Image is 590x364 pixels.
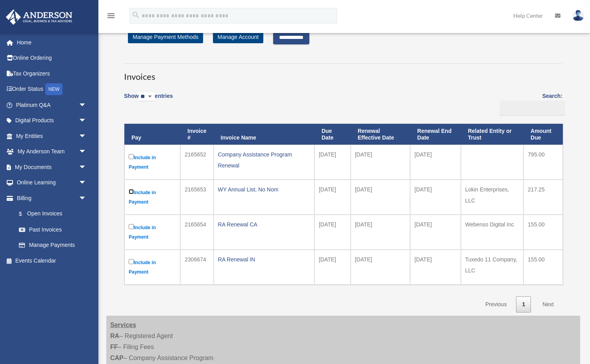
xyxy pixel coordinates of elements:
a: Digital Productsarrow_drop_down [6,113,98,129]
a: Events Calendar [6,253,98,268]
input: Include in Payment [129,189,134,194]
th: Related Entity or Trust: activate to sort column ascending [461,124,523,145]
div: RA Renewal IN [218,254,310,265]
a: Tax Organizers [6,66,98,81]
th: Due Date: activate to sort column ascending [314,124,351,145]
label: Include in Payment [129,153,176,172]
td: [DATE] [314,215,351,250]
td: [DATE] [314,250,351,285]
span: arrow_drop_down [79,175,94,191]
i: menu [106,11,116,20]
div: RA Renewal CA [218,219,310,230]
span: arrow_drop_down [79,128,94,144]
strong: RA [110,333,119,339]
a: Platinum Q&Aarrow_drop_down [6,97,98,113]
select: Showentries [139,92,155,101]
span: arrow_drop_down [79,190,94,206]
a: menu [106,14,116,20]
label: Show entries [124,91,173,109]
td: Tuxedo 11 Company, LLC [461,250,523,285]
td: Lokin Enterprises, LLC [461,180,523,215]
label: Include in Payment [129,257,176,277]
i: search [131,11,140,19]
td: [DATE] [351,215,410,250]
td: 155.00 [523,250,563,285]
label: Search: [497,91,562,116]
label: Include in Payment [129,188,176,207]
td: 795.00 [523,145,563,180]
strong: FF [110,344,118,350]
strong: Services [110,322,136,328]
td: [DATE] [351,250,410,285]
a: Previous [479,296,512,313]
input: Include in Payment [129,259,134,264]
img: User Pic [572,10,584,21]
a: Home [6,35,98,50]
input: Include in Payment [129,224,134,229]
a: 1 [516,296,531,313]
td: [DATE] [410,180,461,215]
a: Billingarrow_drop_down [6,190,94,206]
a: Online Learningarrow_drop_down [6,175,98,191]
span: arrow_drop_down [79,159,94,175]
label: Include in Payment [129,222,176,242]
td: 2165652 [180,145,213,180]
a: My Documentsarrow_drop_down [6,159,98,175]
a: My Anderson Teamarrow_drop_down [6,144,98,160]
td: [DATE] [410,145,461,180]
img: Anderson Advisors Platinum Portal [4,9,75,25]
th: Renewal End Date: activate to sort column ascending [410,124,461,145]
a: Online Ordering [6,50,98,66]
strong: CAP [110,355,124,361]
h3: Invoices [124,63,562,83]
td: [DATE] [351,180,410,215]
input: Include in Payment [129,154,134,159]
td: Webenso Digital Inc [461,215,523,250]
td: 2165653 [180,180,213,215]
td: 217.25 [523,180,563,215]
a: Manage Account [213,31,263,43]
th: Invoice Name: activate to sort column ascending [214,124,314,145]
td: 2165654 [180,215,213,250]
a: Past Invoices [11,222,94,237]
a: Next [536,296,560,313]
td: 155.00 [523,215,563,250]
a: Manage Payment Methods [128,31,203,43]
a: Manage Payments [11,237,94,253]
th: Pay: activate to sort column descending [124,124,180,145]
a: My Entitiesarrow_drop_down [6,128,98,144]
a: $Open Invoices [11,206,91,222]
td: [DATE] [314,145,351,180]
td: [DATE] [410,250,461,285]
a: Order StatusNEW [6,81,98,97]
th: Invoice #: activate to sort column ascending [180,124,213,145]
div: Company Assistance Program Renewal [218,149,310,171]
th: Amount Due: activate to sort column ascending [523,124,563,145]
span: arrow_drop_down [79,113,94,129]
div: NEW [45,83,63,95]
input: Search: [499,101,565,116]
td: [DATE] [351,145,410,180]
td: [DATE] [314,180,351,215]
div: WY Annual List, No Nom [218,184,310,195]
span: $ [23,209,27,219]
th: Renewal Effective Date: activate to sort column ascending [351,124,410,145]
td: 2306674 [180,250,213,285]
span: arrow_drop_down [79,97,94,113]
span: arrow_drop_down [79,144,94,160]
td: [DATE] [410,215,461,250]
